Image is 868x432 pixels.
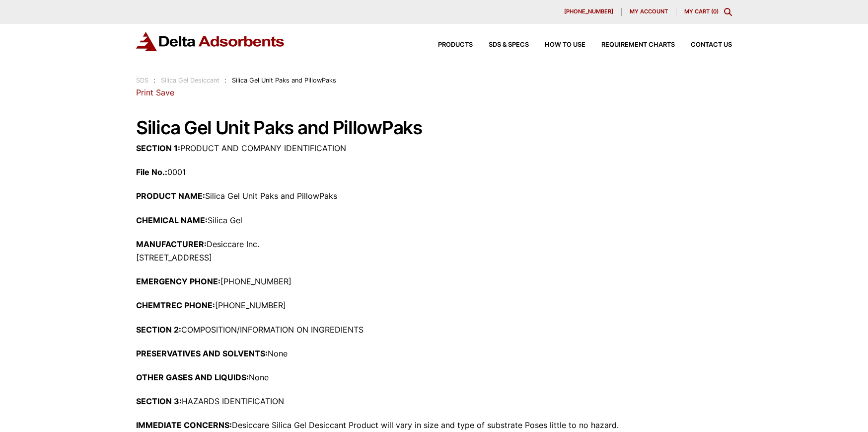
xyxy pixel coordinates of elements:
[691,42,732,48] span: Contact Us
[156,87,174,97] a: Save
[136,215,208,225] strong: CHEMICAL NAME:
[136,347,732,360] p: None
[622,8,676,16] a: My account
[724,8,732,16] div: Toggle Modal Content
[473,42,529,48] a: SDS & SPECS
[556,8,622,16] a: [PHONE_NUMBER]
[489,42,529,48] span: SDS & SPECS
[136,372,249,382] strong: OTHER GASES AND LIQUIDS:
[136,239,207,249] strong: MANUFACTURER:
[601,42,675,48] span: Requirement Charts
[136,143,180,153] strong: SECTION 1:
[422,42,473,48] a: Products
[224,77,226,84] span: :
[684,8,719,15] a: My Cart (0)
[545,42,585,48] span: How to Use
[136,300,215,310] strong: CHEMTREC PHONE:
[136,348,268,358] strong: PRESERVATIVES AND SOLVENTS:
[136,419,732,432] p: Desiccare Silica Gel Desiccant Product will vary in size and type of substrate Poses little to no...
[136,142,732,155] p: PRODUCT AND COMPANY IDENTIFICATION
[630,9,668,14] span: My account
[136,395,732,408] p: HAZARDS IDENTIFICATION
[136,87,153,97] a: Print
[136,191,205,201] strong: PRODUCT NAME:
[136,299,732,312] p: [PHONE_NUMBER]
[136,166,732,179] p: 0001
[438,42,473,48] span: Products
[136,275,732,288] p: [PHONE_NUMBER]
[564,9,613,14] span: [PHONE_NUMBER]
[161,77,219,84] a: Silica Gel Desiccant
[136,396,182,406] strong: SECTION 3:
[585,42,675,48] a: Requirement Charts
[136,420,232,430] strong: IMMEDIATE CONCERNS:
[136,77,148,84] a: SDS
[136,32,285,51] img: Delta Adsorbents
[136,167,167,177] strong: File No.:
[529,42,585,48] a: How to Use
[153,77,155,84] span: :
[232,77,336,84] span: Silica Gel Unit Paks and PillowPaks
[136,214,732,227] p: Silica Gel
[136,325,181,335] strong: SECTION 2:
[136,238,732,264] p: Desiccare Inc. [STREET_ADDRESS]
[136,118,732,138] h1: Silica Gel Unit Paks and PillowPaks
[136,189,732,203] p: Silica Gel Unit Paks and PillowPaks
[713,8,717,15] span: 0
[136,276,220,286] strong: EMERGENCY PHONE:
[675,42,732,48] a: Contact Us
[136,371,732,384] p: None
[136,323,732,337] p: COMPOSITION/INFORMATION ON INGREDIENTS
